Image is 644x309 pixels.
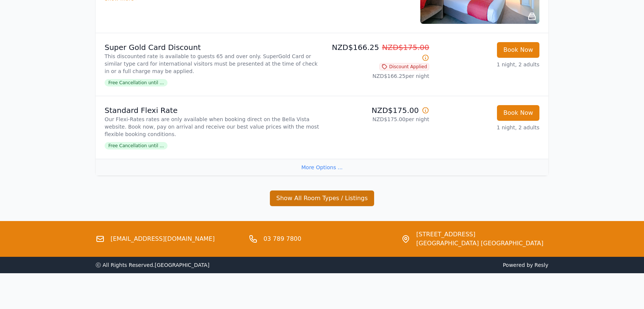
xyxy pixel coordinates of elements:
p: NZD$175.00 [325,105,429,116]
p: This discounted rate is available to guests 65 and over only. SuperGold Card or similar type card... [105,53,319,75]
a: 03 789 7800 [264,234,302,243]
button: Book Now [497,105,539,121]
button: Book Now [497,42,539,58]
span: Free Cancellation until ... [105,142,168,149]
span: Powered by [325,261,548,269]
p: 1 night, 2 adults [435,61,539,68]
p: 1 night, 2 adults [435,124,539,131]
button: Show All Room Types / Listings [270,190,374,206]
span: Discount Applied [379,63,429,70]
p: Standard Flexi Rate [105,105,319,116]
p: NZD$175.00 per night [325,116,429,123]
p: Our Flexi-Rates rates are only available when booking direct on the Bella Vista website. Book now... [105,116,319,138]
span: Free Cancellation until ... [105,79,168,86]
a: Resly [535,262,548,268]
a: [EMAIL_ADDRESS][DOMAIN_NAME] [111,234,215,243]
div: More Options ... [96,159,548,176]
p: NZD$166.25 [325,42,429,63]
span: [GEOGRAPHIC_DATA] [GEOGRAPHIC_DATA] [416,239,543,248]
p: NZD$166.25 per night [325,72,429,80]
p: Super Gold Card Discount [105,42,319,53]
span: [STREET_ADDRESS] [416,230,543,239]
span: NZD$175.00 [382,43,429,52]
span: ⓒ All Rights Reserved. [GEOGRAPHIC_DATA] [96,262,210,268]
